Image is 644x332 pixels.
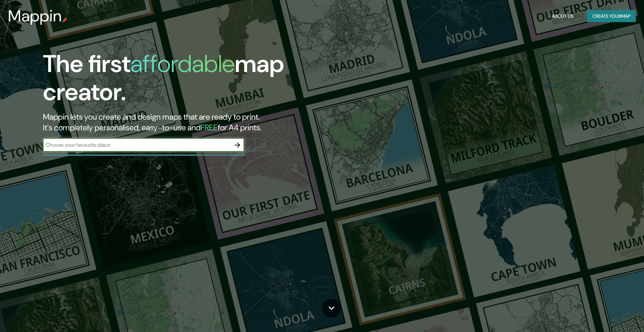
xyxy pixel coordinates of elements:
button: Create yourmap [587,10,636,22]
img: mappin-pin [62,17,67,23]
h5: FREE [201,122,218,133]
h1: The first map creator. [43,50,365,112]
h1: affordable [130,48,235,79]
h3: Mappin [8,7,62,25]
input: Choose your favourite place [43,141,231,149]
button: About Us [549,10,576,22]
h2: Mappin lets you create and design maps that are ready to print. It's completely personalised, eas... [43,112,365,133]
